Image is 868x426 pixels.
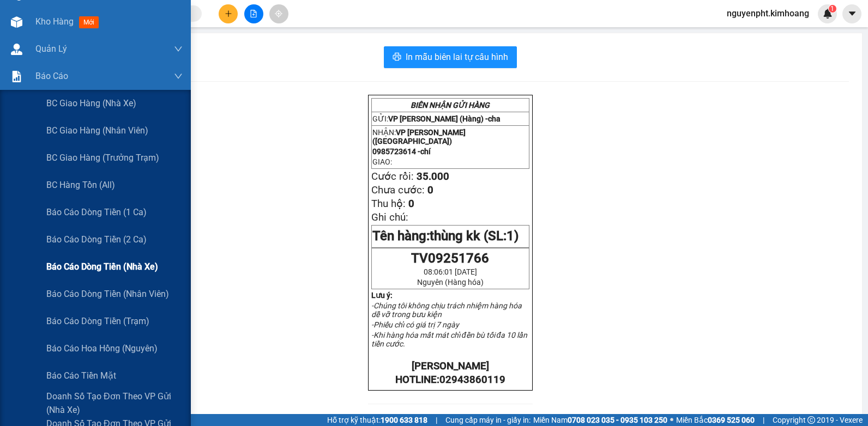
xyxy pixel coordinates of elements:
[830,5,834,13] span: 1
[393,52,401,63] span: printer
[842,4,861,23] button: caret-down
[384,46,517,68] button: printerIn mẫu biên lai tự cấu hình
[46,96,136,110] span: BC giao hàng (nhà xe)
[225,10,232,17] span: plus
[417,171,449,182] span: 35.000
[676,414,755,426] span: Miền Bắc
[412,360,489,372] strong: [PERSON_NAME]
[533,414,667,426] span: Miền Nam
[174,45,183,53] span: down
[11,16,22,28] img: warehouse-icon
[371,320,459,329] em: -Phiếu chỉ có giá trị 7 ngày
[372,228,519,244] span: Tên hàng:
[372,128,466,145] span: VP [PERSON_NAME] ([GEOGRAPHIC_DATA])
[718,7,818,20] span: nguyenpht.kimhoang
[670,418,673,422] span: ⚪️
[46,390,183,417] span: Doanh số tạo đơn theo VP gửi (nhà xe)
[4,36,159,57] p: NHẬN:
[4,59,70,69] span: 0985723614 -
[371,184,425,196] span: Chưa cước:
[46,342,158,355] span: Báo cáo hoa hồng (Nguyên)
[807,416,815,424] span: copyright
[46,205,147,219] span: Báo cáo dòng tiền (1 ca)
[823,9,833,19] img: icon-new-feature
[372,157,392,166] span: GIAO:
[269,4,288,23] button: aim
[829,5,836,13] sup: 1
[46,369,116,382] span: Báo cáo tiền mặt
[436,414,437,426] span: |
[388,114,501,123] span: VP [PERSON_NAME] (Hàng) -
[408,198,414,210] span: 0
[275,10,282,17] span: aim
[395,374,505,386] strong: HOTLINE:
[4,36,110,57] span: VP [PERSON_NAME] ([GEOGRAPHIC_DATA])
[37,6,126,16] strong: BIÊN NHẬN GỬI HÀNG
[371,301,522,319] em: -Chúng tôi không chịu trách nhiệm hàng hóa dễ vỡ trong bưu kiện
[22,21,150,32] span: VP [PERSON_NAME] (Hàng) -
[46,124,148,137] span: BC giao hàng (nhân viên)
[35,16,74,27] span: Kho hàng
[327,414,427,426] span: Hỗ trợ kỹ thuật:
[417,278,484,287] span: Nguyên (Hàng hóa)
[250,10,257,17] span: file-add
[708,416,755,424] strong: 0369 525 060
[244,4,263,23] button: file-add
[46,178,115,192] span: BC hàng tồn (all)
[411,251,489,266] span: TV09251766
[46,260,158,273] span: Báo cáo dòng tiền (nhà xe)
[507,228,519,244] span: 1)
[847,9,857,19] span: caret-down
[488,114,501,123] span: cha
[568,416,667,424] strong: 0708 023 035 - 0935 103 250
[35,42,67,56] span: Quản Lý
[427,184,433,196] span: 0
[136,21,150,32] span: cha
[371,291,393,300] strong: Lưu ý:
[11,44,22,55] img: warehouse-icon
[372,147,431,156] span: 0985723614 -
[763,414,764,426] span: |
[372,128,528,145] p: NHẬN:
[424,267,477,276] span: 08:06:01 [DATE]
[46,287,169,301] span: Báo cáo dòng tiền (nhân viên)
[372,114,528,123] p: GỬI:
[58,59,70,69] span: chí
[4,21,159,32] p: GỬI:
[406,50,508,64] span: In mẫu biên lai tự cấu hình
[46,233,147,246] span: Báo cáo dòng tiền (2 ca)
[371,211,408,223] span: Ghi chú:
[411,101,490,109] strong: BIÊN NHẬN GỬI HÀNG
[4,71,26,81] span: GIAO:
[381,416,427,424] strong: 1900 633 818
[46,151,159,165] span: BC giao hàng (trưởng trạm)
[35,69,68,83] span: Báo cáo
[371,171,414,182] span: Cước rồi:
[46,314,149,328] span: Báo cáo dòng tiền (trạm)
[439,374,505,386] span: 02943860119
[371,198,406,210] span: Thu hộ:
[371,331,528,348] em: -Khi hàng hóa mất mát chỉ đền bù tối đa 10 lần tiền cước.
[174,72,183,81] span: down
[445,414,531,426] span: Cung cấp máy in - giấy in:
[79,16,99,28] span: mới
[219,4,238,23] button: plus
[11,71,22,82] img: solution-icon
[430,228,519,244] span: thùng kk (SL:
[420,147,431,156] span: chí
